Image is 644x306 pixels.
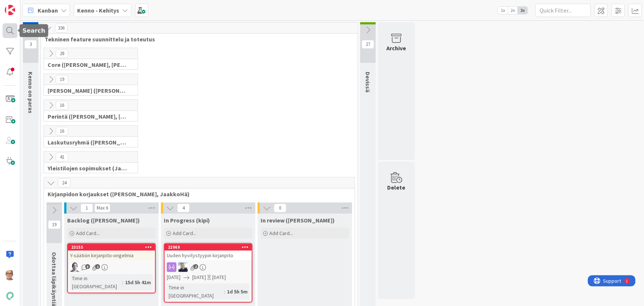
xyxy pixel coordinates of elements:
[56,127,68,136] span: 16
[168,245,252,250] div: 22969
[58,178,70,187] span: 24
[123,278,153,286] div: 15d 5h 41m
[212,273,226,281] div: [DATE]
[518,7,528,14] span: 3x
[23,27,45,34] h5: Search
[122,278,123,286] span: :
[224,288,225,296] span: :
[27,72,34,113] span: Kenno on paras
[48,139,128,146] span: Laskutusryhmä (Antti, Keijo)
[261,217,335,224] span: In review (kipi)
[364,72,372,92] span: Devissä
[24,40,37,49] span: 3
[16,1,34,10] span: Support
[45,35,348,43] span: Tekninen feature suunnittelu ja toteutus
[165,262,252,272] div: JJ
[70,262,80,272] img: PH
[56,49,68,58] span: 28
[68,244,155,260] div: 23155Y-säätiön kirjanpito-ongelmia
[362,40,374,49] span: 27
[193,264,198,269] span: 2
[38,6,58,15] span: Kanban
[5,5,15,15] img: Visit kanbanzone.com
[85,264,90,269] span: 3
[165,251,252,260] div: Uuden hyvitystyypin kirjanpito
[97,206,108,210] div: Max 6
[71,245,155,250] div: 23155
[269,230,293,237] span: Add Card...
[68,262,155,272] div: PH
[70,274,122,290] div: Time in [GEOGRAPHIC_DATA]
[498,7,508,14] span: 1x
[388,183,406,192] div: Delete
[67,217,140,224] span: Backlog (kipi)
[167,283,224,300] div: Time in [GEOGRAPHIC_DATA]
[48,87,128,94] span: Halti (Sebastian, VilleH, Riikka, Antti, MikkoV, PetriH, PetriM)
[48,164,128,172] span: Yleistilojen sopimukset (Jaakko, VilleP, TommiL, Simo)
[178,262,188,272] img: JJ
[192,273,206,281] span: [DATE]
[48,220,61,229] span: 19
[68,251,155,260] div: Y-säätiön kirjanpito-ongelmia
[165,244,252,251] div: 22969
[177,204,190,212] span: 4
[508,7,518,14] span: 2x
[56,153,68,161] span: 41
[67,243,156,293] a: 23155Y-säätiön kirjanpito-ongelmiaPHTime in [GEOGRAPHIC_DATA]:15d 5h 41m
[164,243,252,303] a: 22969Uuden hyvitystyypin kirjanpitoJJ[DATE][DATE][DATE]Time in [GEOGRAPHIC_DATA]:1d 5h 5m
[48,190,345,198] span: Kirjanpidon korjaukset (Jussi, JaakkoHä)
[55,24,68,33] span: 336
[225,288,249,296] div: 1d 5h 5m
[77,7,119,14] b: Kenno - Kehitys
[80,204,93,212] span: 1
[48,113,128,120] span: Perintä (Jaakko, PetriH, MikkoV, Pasi)
[5,291,15,301] img: avatar
[56,75,68,84] span: 19
[164,217,210,224] span: In Progress (kipi)
[76,230,100,237] span: Add Card...
[387,44,406,52] div: Archive
[165,244,252,260] div: 22969Uuden hyvitystyypin kirjanpito
[535,4,591,17] input: Quick Filter...
[5,270,15,280] img: PK
[173,230,196,237] span: Add Card...
[68,244,155,251] div: 23155
[48,61,128,68] span: Core (Pasi, Jussi, JaakkoHä, Jyri, Leo, MikkoK, Väinö, MattiH)
[38,3,40,9] div: 1
[95,264,100,269] span: 1
[56,101,68,110] span: 16
[167,273,180,281] span: [DATE]
[274,204,286,212] span: 0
